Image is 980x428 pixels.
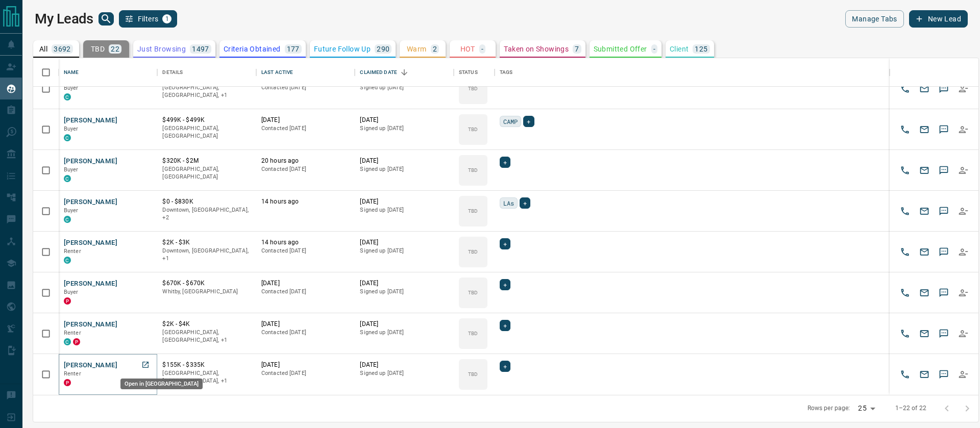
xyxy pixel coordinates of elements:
span: Buyer [64,166,79,173]
button: Reallocate [955,81,971,96]
button: Reallocate [955,163,971,178]
span: Buyer [64,289,79,295]
span: Buyer [64,85,79,91]
svg: Email [919,84,929,94]
svg: Sms [939,329,949,339]
svg: Reallocate [958,369,968,380]
div: + [500,238,510,249]
p: Contacted [DATE] [261,329,350,337]
p: 20 hours ago [261,157,350,165]
div: property.ca [73,338,80,345]
svg: Call [900,288,910,298]
svg: Reallocate [958,206,968,216]
button: [PERSON_NAME] [64,361,117,370]
p: Criteria Obtained [224,45,281,53]
svg: Call [900,206,910,216]
p: 7 [575,45,579,53]
p: $670K - $670K [162,279,251,288]
svg: Reallocate [958,288,968,298]
div: + [520,197,530,209]
p: 1497 [192,45,209,53]
button: Sort [397,65,411,80]
p: [DATE] [360,238,448,247]
p: [DATE] [261,361,350,369]
div: Claimed Date [360,58,397,87]
span: + [503,239,507,249]
p: 3692 [54,45,71,53]
p: Submitted Offer [594,45,647,53]
button: [PERSON_NAME] [64,279,117,289]
p: All [39,45,47,53]
p: Signed up [DATE] [360,369,448,377]
p: TBD [468,248,478,256]
div: Last Active [261,58,293,87]
svg: Email [919,206,929,216]
button: Call [897,326,913,341]
svg: Email [919,288,929,298]
p: Toronto [162,329,251,344]
p: TBD [468,85,478,92]
svg: Reallocate [958,124,968,135]
p: - [481,45,483,53]
p: [DATE] [360,361,448,369]
p: Signed up [DATE] [360,329,448,337]
div: Details [162,58,183,87]
p: Future Follow Up [314,45,371,53]
p: Barrie [162,369,251,385]
div: condos.ca [64,216,71,223]
p: - [653,45,655,53]
button: Reallocate [955,367,971,382]
span: Renter [64,370,81,377]
a: Open in New Tab [139,358,152,371]
button: Reallocate [955,244,971,260]
button: SMS [936,81,951,96]
div: 25 [854,401,878,416]
p: 22 [111,45,119,53]
button: Call [897,163,913,178]
button: SMS [936,163,951,178]
button: Email [917,122,932,137]
p: $155K - $335K [162,361,251,369]
span: + [527,116,530,127]
div: + [500,361,510,372]
p: 2 [433,45,437,53]
span: Buyer [64,207,79,214]
p: $320K - $2M [162,157,251,165]
button: [PERSON_NAME] [64,320,117,330]
p: East End, Toronto [162,206,251,222]
div: condos.ca [64,93,71,100]
button: New Lead [909,10,968,28]
div: property.ca [64,297,71,305]
p: 125 [695,45,707,53]
button: SMS [936,326,951,341]
p: TBD [468,207,478,215]
svg: Call [900,247,910,257]
button: SMS [936,244,951,260]
svg: Email [919,329,929,339]
span: + [503,157,507,167]
span: Renter [64,330,81,336]
p: Contacted [DATE] [261,84,350,92]
button: [PERSON_NAME] [64,116,117,125]
svg: Sms [939,206,949,216]
svg: Email [919,247,929,257]
svg: Reallocate [958,329,968,339]
p: [DATE] [360,197,448,206]
button: Email [917,244,932,260]
button: [PERSON_NAME] [64,197,117,207]
svg: Sms [939,124,949,135]
p: Just Browsing [137,45,186,53]
p: Contacted [DATE] [261,247,350,255]
svg: Sms [939,288,949,298]
span: + [503,320,507,331]
p: Client [670,45,689,53]
p: $2K - $4K [162,320,251,329]
div: property.ca [64,379,71,386]
svg: Sms [939,247,949,257]
p: [DATE] [261,279,350,288]
button: [PERSON_NAME] [64,238,117,248]
p: [DATE] [261,116,350,124]
p: Signed up [DATE] [360,84,448,92]
p: Taken on Showings [504,45,569,53]
button: Reallocate [955,204,971,219]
